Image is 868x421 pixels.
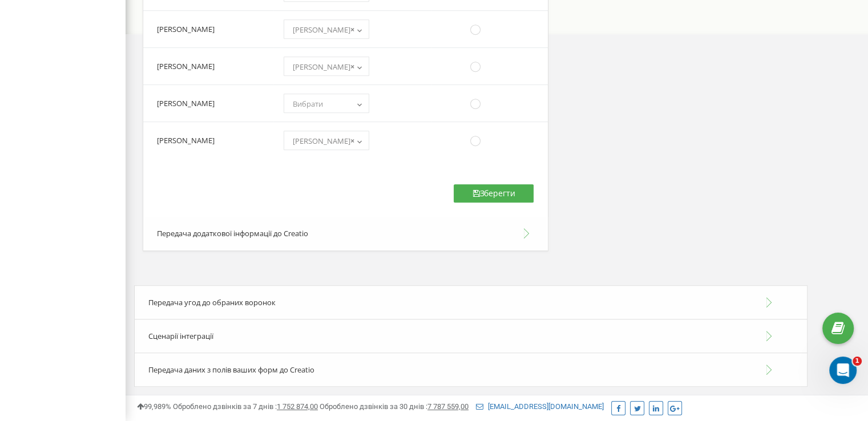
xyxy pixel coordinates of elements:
[143,84,273,122] td: [PERSON_NAME]
[292,99,322,109] span: Вибрати
[277,402,318,411] u: 1 752 874,00
[288,133,365,149] span: Іван Москаленко
[143,122,273,159] td: [PERSON_NAME]
[143,47,273,84] td: [PERSON_NAME]
[284,131,369,150] span: Іван Москаленко
[288,22,365,38] span: Абдрашитова Марина
[148,297,276,307] span: Передача угод до обраних воронок
[143,10,273,47] td: [PERSON_NAME]
[173,402,318,411] span: Оброблено дзвінків за 7 днів :
[476,402,604,411] a: [EMAIL_ADDRESS][DOMAIN_NAME]
[350,59,354,75] span: ×
[148,365,314,375] span: Передача даних з полів ваших форм до Creatio
[350,133,354,149] span: ×
[320,402,469,411] span: Оброблено дзвінків за 30 днів :
[427,402,469,411] u: 7 787 559,00
[284,19,369,39] span: Абдрашитова Марина
[454,184,534,203] button: Зберегти
[143,217,548,251] button: Передача додаткової інформації до Creatio
[350,22,354,38] span: ×
[284,56,369,76] span: Роксолана Єна
[148,331,213,341] span: Сценарії інтеграції
[288,59,365,75] span: Роксолана Єна
[137,402,171,411] span: 99,989%
[829,357,857,384] iframe: Intercom live chat
[853,357,862,366] span: 1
